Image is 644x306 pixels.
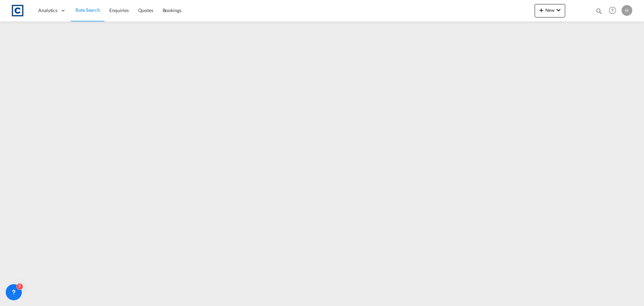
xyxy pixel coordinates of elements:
[622,5,632,16] div: H
[554,6,562,14] md-icon: icon-chevron-down
[138,7,153,13] span: Quotes
[75,7,100,13] span: Rate Search
[163,7,181,13] span: Bookings
[535,4,565,17] button: icon-plus 400-fgNewicon-chevron-down
[607,5,622,17] div: Help
[537,6,545,14] md-icon: icon-plus 400-fg
[607,5,618,16] span: Help
[595,7,603,15] md-icon: icon-magnify
[537,7,562,13] span: New
[595,7,603,17] div: icon-magnify
[10,3,25,18] img: 1fdb9190129311efbfaf67cbb4249bed.jpeg
[109,7,129,13] span: Enquiries
[38,7,57,14] span: Analytics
